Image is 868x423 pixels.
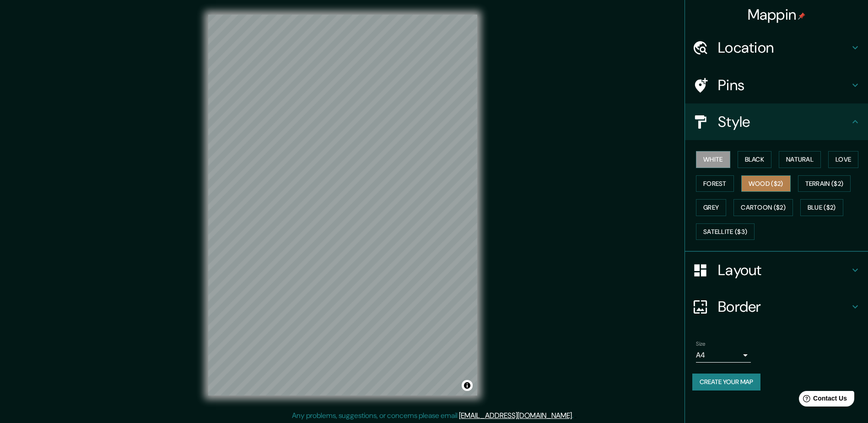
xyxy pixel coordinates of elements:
div: . [573,410,575,421]
img: pin-icon.png [798,12,805,20]
h4: Style [718,113,850,131]
button: Create your map [692,374,760,390]
button: Natural [779,151,821,168]
div: Location [685,29,868,66]
h4: Mappin [748,5,806,24]
button: Blue ($2) [800,199,843,216]
div: A4 [696,348,751,363]
button: Cartoon ($2) [733,199,793,216]
a: [EMAIL_ADDRESS][DOMAIN_NAME] [459,411,572,420]
button: White [696,151,730,168]
h4: Border [718,298,850,316]
div: Pins [685,67,868,103]
label: Size [696,340,706,348]
h4: Location [718,38,850,57]
iframe: Help widget launcher [787,387,858,413]
button: Grey [696,199,726,216]
button: Toggle attribution [462,380,473,391]
button: Love [828,151,858,168]
h4: Pins [718,76,850,94]
button: Wood ($2) [741,175,791,192]
button: Forest [696,175,734,192]
div: Border [685,288,868,325]
button: Black [738,151,772,168]
h4: Layout [718,261,850,279]
p: Any problems, suggestions, or concerns please email . [292,410,573,421]
button: Satellite ($3) [696,223,755,240]
div: . [575,410,577,421]
button: Terrain ($2) [798,175,851,192]
div: Style [685,103,868,140]
canvas: Map [208,15,477,396]
div: Layout [685,252,868,288]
